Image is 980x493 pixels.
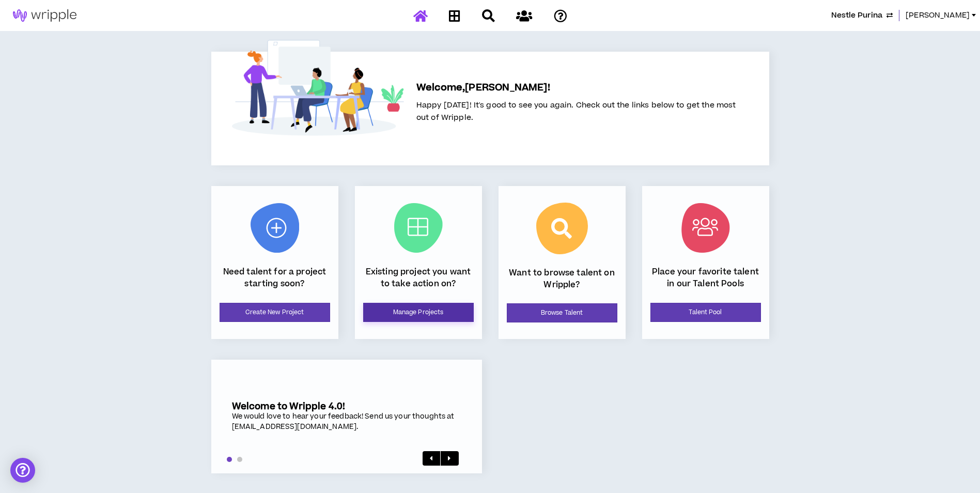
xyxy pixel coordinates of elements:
div: Open Intercom Messenger [10,458,35,483]
p: Existing project you want to take action on? [363,266,474,289]
p: Want to browse talent on Wripple? [507,267,617,290]
a: Manage Projects [363,303,474,322]
div: We would love to hear your feedback! Send us your thoughts at [EMAIL_ADDRESS][DOMAIN_NAME]. [232,412,461,432]
img: Talent Pool [681,203,730,253]
img: Current Projects [394,203,443,253]
h5: Welcome to Wripple 4.0! [232,401,461,412]
a: Create New Project [220,303,330,322]
span: [PERSON_NAME] [906,10,970,21]
span: Happy [DATE]! It's good to see you again. Check out the links below to get the most out of Wripple. [416,100,736,123]
button: Nestle Purina [831,10,893,21]
img: New Project [251,203,299,253]
p: Place your favorite talent in our Talent Pools [650,266,761,289]
a: Talent Pool [650,303,761,322]
h5: Welcome, [PERSON_NAME] ! [416,81,736,95]
a: Browse Talent [507,303,617,322]
p: Need talent for a project starting soon? [220,266,330,289]
span: Nestle Purina [831,10,882,21]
